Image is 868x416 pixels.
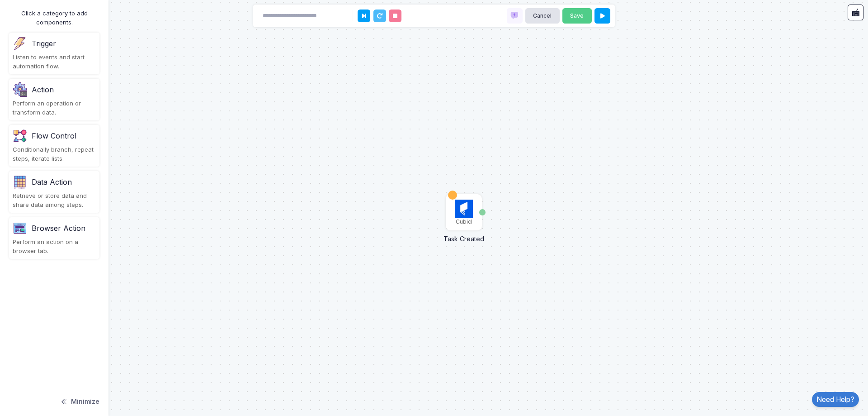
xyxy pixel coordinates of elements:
[13,82,27,97] img: settings.png
[32,38,56,49] div: Trigger
[13,191,96,209] div: Retrieve or store data and share data among steps.
[13,175,27,189] img: category.png
[562,8,592,24] button: Save
[13,36,27,51] img: trigger.png
[13,145,96,163] div: Conditionally branch, repeat steps, iterate lists.
[456,218,472,226] div: Cubicl
[13,129,27,143] img: flow-v1.png
[13,238,96,255] div: Perform an action on a browser tab.
[812,392,859,407] a: Need Help?
[32,223,85,234] div: Browser Action
[13,53,96,71] div: Listen to events and start automation flow.
[9,9,99,27] div: Click a category to add components.
[425,230,502,244] div: Task Created
[32,84,54,95] div: Action
[13,221,27,235] img: category-v1.png
[13,99,96,117] div: Perform an operation or transform data.
[32,177,72,187] div: Data Action
[32,130,76,141] div: Flow Control
[60,392,99,411] button: Minimize
[455,200,473,218] img: cubicl.jpg
[525,8,560,24] button: Cancel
